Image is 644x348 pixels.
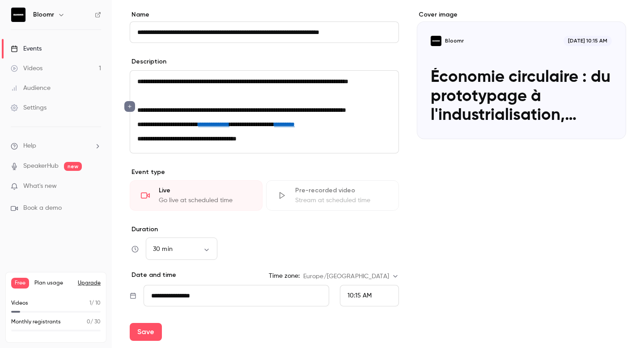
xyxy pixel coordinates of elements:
span: 1 [89,301,91,306]
section: description [130,70,399,153]
span: Book a demo [23,204,62,213]
h6: Bloomr [33,10,54,19]
div: Pre-recorded video [295,186,388,195]
button: Upgrade [78,280,101,287]
p: / 10 [89,299,101,307]
p: Event type [130,168,399,177]
label: Time zone: [269,272,300,280]
div: Pre-recorded videoStream at scheduled time [266,180,399,211]
div: Stream at scheduled time [295,196,388,205]
label: Duration [130,225,399,234]
div: Audience [11,84,51,93]
div: LiveGo live at scheduled time [130,180,263,211]
div: editor [130,71,398,153]
div: Videos [11,64,42,73]
p: Videos [11,299,28,307]
span: Help [23,141,36,151]
label: Cover image [417,10,626,19]
div: From [340,285,399,306]
p: Date and time [130,271,176,280]
div: 30 min [146,245,217,254]
button: Save [130,323,162,341]
div: Settings [11,103,47,112]
p: / 30 [87,318,101,326]
section: Cover image [417,10,626,139]
span: What's new [23,182,57,191]
label: Description [130,57,166,66]
span: new [64,162,82,171]
img: Bloomr [11,8,25,22]
p: Monthly registrants [11,318,61,326]
li: help-dropdown-opener [11,141,101,151]
span: 10:15 AM [347,293,372,299]
div: Live [159,186,251,195]
label: Name [130,10,399,19]
div: Events [11,44,42,53]
input: Tue, Feb 17, 2026 [144,285,329,306]
div: Europe/[GEOGRAPHIC_DATA] [303,272,399,281]
span: Plan usage [34,280,72,287]
span: Free [11,278,29,289]
a: SpeakerHub [23,161,59,171]
div: Go live at scheduled time [159,196,251,205]
iframe: Noticeable Trigger [90,182,101,191]
span: 0 [87,319,90,325]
